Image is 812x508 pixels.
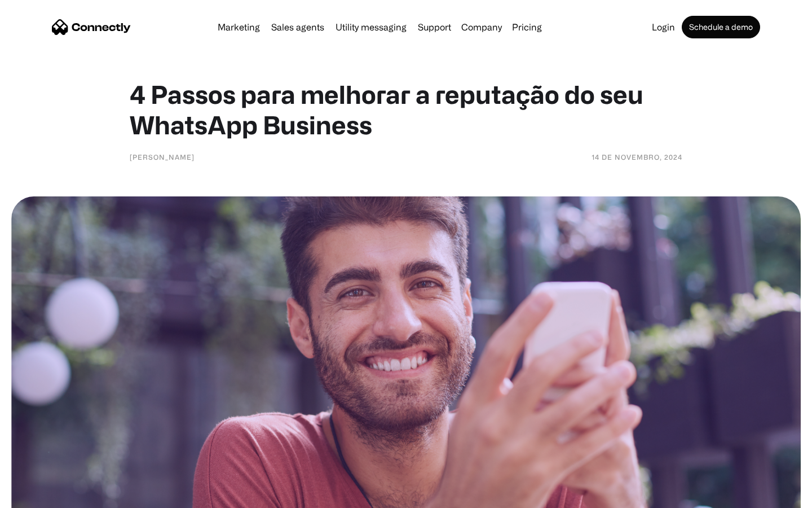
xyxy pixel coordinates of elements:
[461,19,502,35] div: Company
[682,16,760,38] a: Schedule a demo
[267,23,329,32] a: Sales agents
[413,23,456,32] a: Support
[647,23,679,32] a: Login
[130,151,195,163] div: [PERSON_NAME]
[213,23,264,32] a: Marketing
[592,151,682,163] div: 14 de novembro, 2024
[130,79,682,140] h1: 4 Passos para melhorar a reputação do seu WhatsApp Business
[507,23,546,32] a: Pricing
[331,23,411,32] a: Utility messaging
